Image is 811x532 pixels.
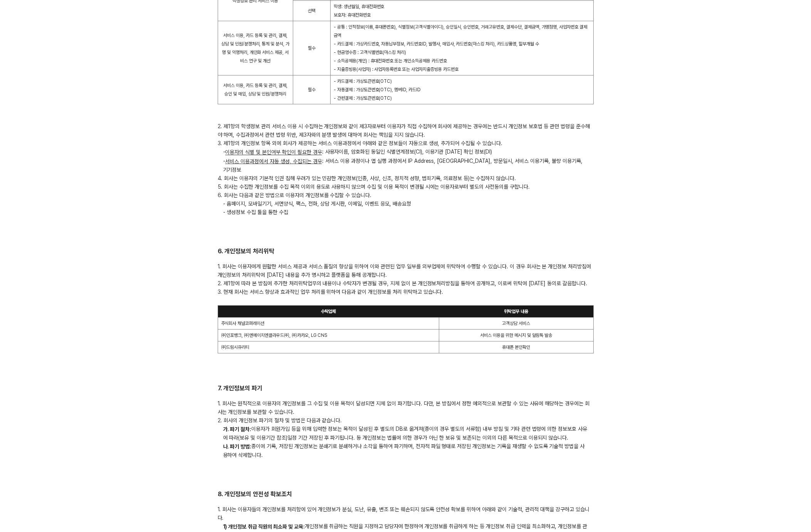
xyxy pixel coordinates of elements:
td: 휴대폰 본인확인 [439,341,593,353]
td: 서비스 이용, 카드 등록 및 관리, 결제, 상담 및 민원/분쟁처리, 통계 및 분석, 가명 및 익명처리, 개인화 서비스 제공, 서비스 연구 및 개선 [218,21,293,75]
u: 이용자의 식별 및 본인여부 확인이 필요한 경우 [225,149,322,156]
p: - 홈페이지, 모바일기기, 서면양식, 팩스, 전화, 상담 게시판, 이메일, 이벤트 응모, 배송요청 [218,199,594,208]
u: 서비스 이용과정에서 자동 생성, 수집되는 경우 [225,158,322,164]
div: 1. 회사는 원칙적으로 이용자의 개인정보를 그 수집 및 이용 목적이 달성되면 지체 없이 파기합니다. 다만, 본 방침에서 정한 예외적으로 보관할 수 있는 사유에 해당하는 경우에... [218,399,594,460]
span: - 간편결제 : 가상토큰번호(OTC) [334,95,392,101]
p: - : 사용자이름, 암호화된 동일인 식별연계정보(CI), 이용기관 [DATE] 확인 정보(DI) [218,147,594,156]
td: 주식회사 채널코퍼레이션 [218,317,439,329]
span: - 공통 : 인적정보(이름, 휴대폰번호), 식별정보(고객식별아이디), 승인일시, 승인번호, 거래고유번호, 결제수단, 결제금액, 가맹점명, 사업자번호 결제금액 [334,24,587,38]
td: ㈜드림시큐리티 [218,341,439,353]
b: 1) 개인정보 취급 직원의 최소화 및 교육: [223,524,305,530]
td: 고객상담 서비스 [439,317,593,329]
td: 서비스 이용, 카드 등록 및 관리, 결제, 승인 및 매입, 상담 및 민원/분쟁처리 [218,75,293,104]
b: 가. 파기 절차: [223,426,252,432]
h2: 6. 개인정보의 처리위탁 [218,247,594,256]
span: - 소득공제용(개인) : 휴대전화번호 또는 개인소득공제용 카드번호 - 지출증빙용(사업자) : 사업자등록번호 또는 사업자지출증빙용 카드번호 [334,58,458,72]
th: 수탁업체 [218,305,439,317]
td: 필수 [293,21,331,75]
div: 1. 회사는 이용자에게 원활한 서비스 제공과 서비스 품질의 향상을 위하여 이와 관련된 업무 일부를 외부업체에 위탁하여 수행할 수 있습니다. 이 경우 회사는 본 개인정보 처리방... [218,262,594,353]
p: 종이에 기록, 저장된 개인정보는 분쇄기로 분쇄하거나 소각을 통하여 파기하며, 전자적 파일 형태로 저장된 개인정보는 기록을 재생할 수 없도록 기술적 방법을 사용하여 삭제합니다. [218,442,594,459]
span: - 카드결제 : 가상카드번호, 자동납부정보, 카드번호ID, 발행사, 매입사, 카드번호(마스킹 처리), 카드상품명, 할부개월 수 [334,41,539,47]
td: 서비스 이용을 위한 메시지 및 알림톡 발송 [439,329,593,341]
b: 나. 파기 방법: [223,443,252,450]
p: 이용자가 회원가입 등을 위해 입력한 정보는 목적이 달성된 후 별도의 DB로 옮겨져(종이의 경우 별도의 서류함) 내부 방침 및 기타 관련 법령에 의한 정보보호 사유에 따라(보유... [218,425,594,442]
td: 선택 [293,1,331,21]
p: - : 서비스 이용 과정이나 앱 실행 과정에서 IP Address, [GEOGRAPHIC_DATA], 방문일시, 서비스 이용기록, 불량 이용기록, 기기정보 [218,157,594,174]
h2: 7. 개인정보의 파기 [218,384,594,393]
td: ㈜인포뱅크, ㈜엔에이치엔클라우드㈜, ㈜카카오, LG CNS [218,329,439,341]
h2: 8. 개인정보의 안전성 확보조치 [218,490,594,499]
td: 학생: 생년월일, 휴대전화번호 보호자: 휴대전화번호 [331,1,594,21]
span: - 현금영수증 : 고객식별번호(마스킹 처리) [334,50,406,55]
td: 필수 [293,75,331,104]
th: 위탁업무 내용 [439,305,593,317]
p: - 생성정보 수집 툴을 통한 수집 [218,208,594,216]
span: - 카드결제 : 가상토큰번호(OTC) - 자동결제 : 가상토큰번호(OTC), 멤버ID, 카드ID [334,79,421,92]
